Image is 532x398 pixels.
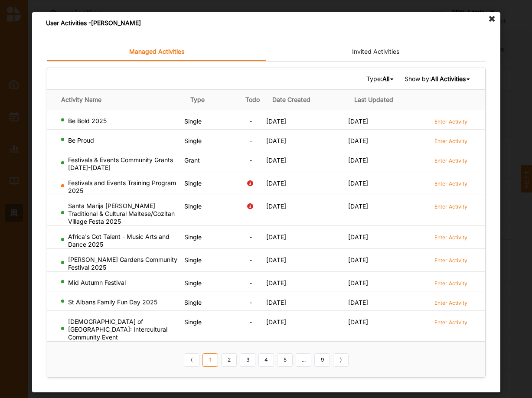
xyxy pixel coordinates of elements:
[266,256,286,264] span: [DATE]
[348,279,368,287] span: [DATE]
[32,12,500,34] div: User Activities - [PERSON_NAME]
[348,179,368,187] span: [DATE]
[266,279,286,287] span: [DATE]
[404,75,471,82] span: Show by:
[434,118,467,125] label: Enter Activity
[314,353,330,367] a: 9
[266,299,286,306] span: [DATE]
[266,137,286,144] span: [DATE]
[266,89,348,110] th: Date Created
[184,353,199,367] a: Previous item
[61,318,181,341] div: [DEMOGRAPHIC_DATA] of [GEOGRAPHIC_DATA]: Intercultural Community Event
[61,179,181,195] div: Festivals and Events Training Program 2025
[348,117,368,125] span: [DATE]
[366,75,395,82] span: Type:
[184,318,201,326] span: Single
[266,117,286,125] span: [DATE]
[348,137,368,144] span: [DATE]
[249,279,252,287] span: -
[266,43,486,61] a: Invited Activities
[382,75,389,82] b: All
[434,180,467,187] label: Enter Activity
[348,202,368,210] span: [DATE]
[182,352,350,367] div: Pagination Navigation
[258,353,274,367] a: 4
[249,157,252,164] span: -
[184,179,201,187] span: Single
[266,202,286,210] span: [DATE]
[348,256,368,264] span: [DATE]
[277,353,293,367] a: 5
[434,299,467,307] label: Enter Activity
[238,89,266,110] th: Todo
[249,137,252,144] span: -
[296,353,311,367] a: ...
[249,233,252,241] span: -
[434,256,467,264] a: Enter Activity
[266,157,286,164] span: [DATE]
[184,299,201,306] span: Single
[434,319,467,326] label: Enter Activity
[434,279,467,287] a: Enter Activity
[47,43,266,61] a: Managed Activities
[333,353,349,367] a: Next item
[47,89,184,110] th: Activity Name
[434,117,467,125] a: Enter Activity
[202,353,218,367] a: 1
[221,353,237,367] a: 2
[434,137,467,145] label: Enter Activity
[434,234,467,241] label: Enter Activity
[184,117,201,125] span: Single
[348,299,368,306] span: [DATE]
[266,179,286,187] span: [DATE]
[434,156,467,164] a: Enter Activity
[348,318,368,326] span: [DATE]
[61,233,181,248] div: Africa's Got Talent - Music Arts and Dance 2025
[434,202,467,210] a: Enter Activity
[434,233,467,241] a: Enter Activity
[348,89,430,110] th: Last Updated
[266,318,286,326] span: [DATE]
[434,203,467,210] label: Enter Activity
[434,137,467,145] a: Enter Activity
[184,89,238,110] th: Type
[61,298,181,306] div: St Albans Family Fun Day 2025
[184,137,201,144] span: Single
[61,256,181,271] div: [PERSON_NAME] Gardens Community Festival 2025
[61,137,181,144] div: Be Proud
[184,157,199,164] span: Grant
[249,256,252,264] span: -
[249,318,252,326] span: -
[348,233,368,241] span: [DATE]
[184,256,201,264] span: Single
[434,157,467,164] label: Enter Activity
[184,202,201,210] span: Single
[61,279,181,287] div: Mid Autumn Festival
[434,257,467,264] label: Enter Activity
[434,298,467,307] a: Enter Activity
[249,299,252,306] span: -
[240,353,255,367] a: 3
[434,280,467,287] label: Enter Activity
[61,117,181,125] div: Be Bold 2025
[61,156,181,172] div: Festivals & Events Community Grants [DATE]-[DATE]
[348,157,368,164] span: [DATE]
[249,117,252,125] span: -
[431,75,465,82] b: All Activities
[184,279,201,287] span: Single
[266,233,286,241] span: [DATE]
[434,318,467,326] a: Enter Activity
[434,179,467,187] a: Enter Activity
[61,202,181,225] div: Santa Marija [PERSON_NAME] Traditional & Cultural Maltese/Gozitan Village Festa 2025
[184,233,201,241] span: Single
